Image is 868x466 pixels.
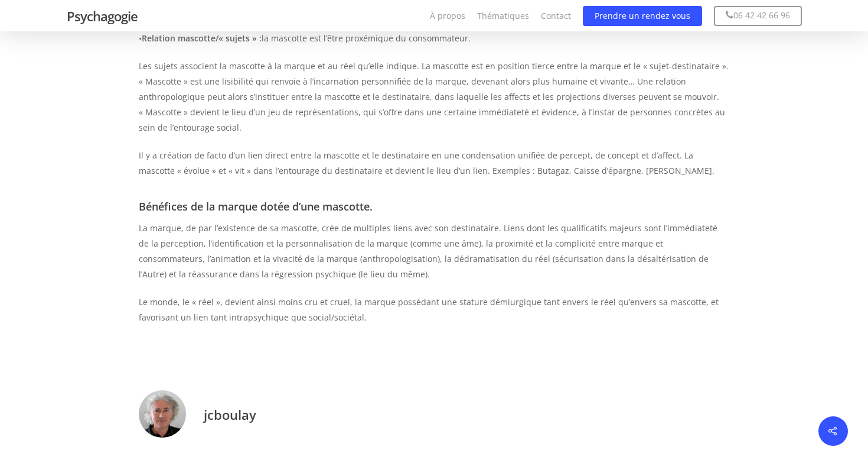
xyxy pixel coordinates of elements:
a: Prendre un rendez vous [583,10,702,22]
p: Les sujets associent la mascotte à la marque et au réel qu’elle indique. La mascotte est en posit... [139,59,729,148]
a: 06 42 42 66 96 [714,9,802,22]
a: Psychagogie [67,9,138,22]
a: jcboulay [204,406,256,423]
img: jcboulay [139,390,186,438]
iframe: Drift Widget Chat Controller [809,407,854,452]
p: • la mascotte est l’être proxémique du consommateur. [139,31,729,59]
p: La marque, de par l’existence de sa mascotte, crée de multiples liens avec son destinataire. Lien... [139,221,729,295]
iframe: Drift Widget Chat Window [625,271,861,414]
p: Il y a création de facto d’un lien direct entre la mascotte et le destinataire en une condensatio... [139,148,729,191]
a: Contact [541,10,571,22]
a: Thématiques [477,10,529,22]
a: À propos [430,10,465,22]
p: Le monde, le « réel », devient ainsi moins cru et cruel, la marque possédant une stature démiurgi... [139,295,729,325]
strong: Relation mascotte/« sujets » : [142,33,262,44]
strong: Bénéfices de la marque dotée d’une mascotte. [139,199,373,213]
